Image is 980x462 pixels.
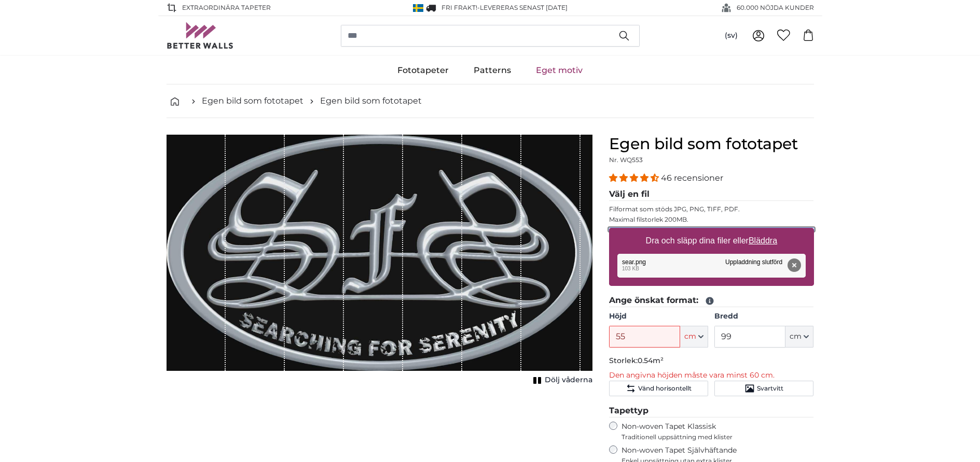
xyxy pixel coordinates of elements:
span: EXTRAORDINÄRA Tapeter [182,3,271,12]
span: 0.54m² [638,356,664,365]
button: cm [785,326,813,348]
a: Egen bild som fototapet [202,95,303,107]
button: cm [680,326,708,348]
h1: Egen bild som fototapet [609,135,814,153]
label: Höjd [609,311,708,322]
span: 4.37 stars [609,173,661,183]
span: - [477,4,568,11]
label: Dra och släpp dina filer eller [641,230,781,251]
p: Den angivna höjden måste vara minst 60 cm. [609,370,814,381]
a: Patterns [461,57,523,84]
a: Eget motiv [523,57,595,84]
p: Storlek: [609,356,814,366]
span: Vänd horisontellt [638,384,692,393]
img: Sverige [413,4,423,12]
label: Bredd [714,311,813,322]
span: FRI frakt! [441,4,477,11]
p: Filformat som stöds JPG, PNG, TIFF, PDF. [609,205,814,213]
span: Traditionell uppsättning med klister [622,433,814,441]
nav: breadcrumbs [167,84,814,118]
legend: Välj en fil [609,188,814,201]
img: Betterwalls [167,22,234,49]
span: cm [790,331,802,342]
button: Svartvitt [714,381,813,396]
p: Maximal filstorlek 200MB. [609,215,814,224]
legend: Ange önskat format: [609,294,814,307]
button: (sv) [716,26,746,45]
button: Vänd horisontellt [609,381,708,396]
a: Fototapeter [385,57,461,84]
u: Bläddra [749,236,777,245]
span: Svartvitt [757,384,783,393]
span: 46 recensioner [661,173,723,183]
div: 1 of 1 [167,135,592,387]
span: Levereras senast [DATE] [480,4,568,11]
button: Dölj våderna [530,373,592,387]
span: Dölj våderna [545,375,592,385]
span: cm [684,331,696,342]
legend: Tapettyp [609,405,814,417]
a: Egen bild som fototapet [320,95,422,107]
span: 60.000 NÖJDA KUNDER [737,3,814,12]
span: Nr. WQ553 [609,156,643,164]
label: Non-woven Tapet Klassisk [622,422,814,441]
